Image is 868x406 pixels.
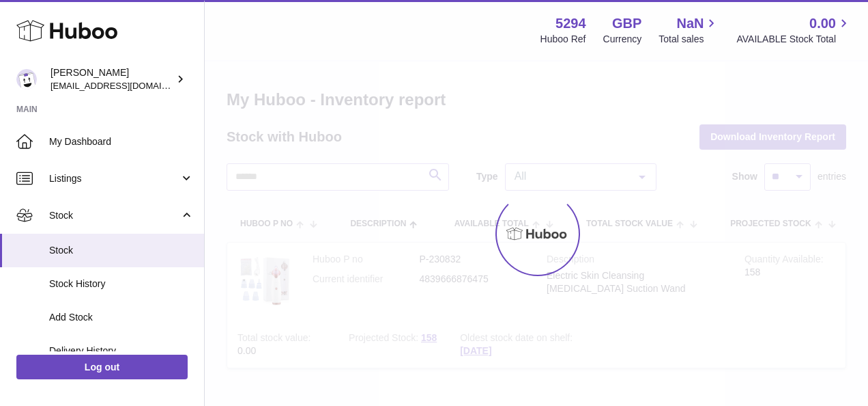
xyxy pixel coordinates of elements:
div: Currency [603,33,642,46]
span: Delivery History [49,344,194,357]
span: [EMAIL_ADDRESS][DOMAIN_NAME] [50,80,201,91]
img: internalAdmin-5294@internal.huboo.com [16,69,37,90]
strong: 5294 [555,14,586,33]
span: Total sales [659,33,719,46]
span: NaN [676,14,704,33]
a: NaN Total sales [659,14,719,46]
span: AVAILABLE Stock Total [736,33,852,46]
div: [PERSON_NAME] [50,66,173,92]
span: 0.00 [809,14,836,33]
a: 0.00 AVAILABLE Stock Total [736,14,852,46]
a: Log out [16,355,188,379]
div: Huboo Ref [540,33,586,46]
span: Add Stock [49,311,194,324]
span: My Dashboard [49,135,194,148]
span: Stock [49,244,194,257]
span: Listings [49,172,179,185]
span: Stock History [49,278,194,290]
strong: GBP [612,14,641,33]
span: Stock [49,209,179,222]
